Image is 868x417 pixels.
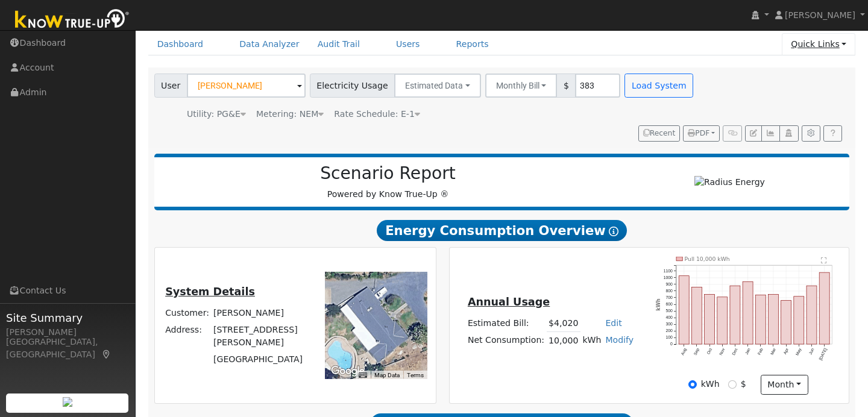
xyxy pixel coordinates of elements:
div: Metering: NEM [256,108,324,121]
input: $ [728,380,737,389]
i: Show Help [609,227,618,236]
a: Dashboard [148,33,213,55]
td: Estimated Bill: [465,315,546,332]
input: kWh [688,380,697,389]
u: Annual Usage [468,296,550,308]
text: 100 [665,335,673,339]
text: 300 [665,322,673,326]
button: Multi-Series Graph [761,125,780,142]
text: 900 [665,282,673,286]
text: kWh [655,298,661,310]
text: 0 [670,342,673,346]
text: Sep [693,347,700,356]
text: Feb [757,347,764,356]
a: Modify [605,335,634,345]
label: kWh [701,378,720,390]
img: Radius Energy [694,176,765,189]
rect: onclick="" [705,294,715,344]
span: Alias: None [334,109,420,119]
td: kWh [580,332,603,350]
text: 1000 [664,275,673,280]
td: 10,000 [547,332,580,350]
rect: onclick="" [794,296,804,343]
span: PDF [688,129,709,137]
rect: onclick="" [730,286,740,344]
button: Login As [779,125,798,142]
button: Monthly Bill [485,74,558,98]
text: Nov [719,347,726,356]
div: Utility: PG&E [187,108,246,121]
text: 600 [665,302,673,306]
button: month [761,375,808,395]
rect: onclick="" [679,275,689,344]
td: Net Consumption: [465,332,546,350]
text: 400 [665,315,673,319]
span: [PERSON_NAME] [785,10,855,20]
rect: onclick="" [781,300,791,344]
text: [DATE] [819,347,828,361]
span: Energy Consumption Overview [377,220,626,242]
span: $ [556,74,576,98]
button: Edit User [745,125,762,142]
text: 800 [665,289,673,293]
td: [STREET_ADDRESS][PERSON_NAME] [212,321,312,351]
rect: onclick="" [807,286,817,344]
rect: onclick="" [691,287,702,344]
div: [GEOGRAPHIC_DATA], [GEOGRAPHIC_DATA] [6,336,129,361]
div: Powered by Know True-Up ® [160,163,616,201]
td: [PERSON_NAME] [212,304,312,321]
text: Mar [770,347,777,356]
a: Open this area in Google Maps (opens a new window) [328,363,368,379]
button: Settings [802,125,820,142]
a: Users [387,33,429,55]
text:  [821,257,827,264]
td: Address: [163,321,212,351]
a: Reports [447,33,498,55]
img: Google [328,363,368,379]
a: Quick Links [782,33,855,55]
button: PDF [683,125,720,142]
a: Data Analyzer [230,33,309,55]
text: Aug [680,347,687,356]
img: retrieve [63,397,72,407]
h2: Scenario Report [166,163,609,184]
a: Help Link [823,125,842,142]
button: Map Data [374,371,400,380]
a: Audit Trail [309,33,369,55]
u: System Details [165,286,255,298]
a: Edit [605,318,621,328]
rect: onclick="" [819,272,829,344]
span: Site Summary [6,310,129,326]
rect: onclick="" [717,296,728,343]
text: Jun [808,347,815,355]
text: 200 [665,328,673,333]
text: 500 [665,309,673,313]
td: [GEOGRAPHIC_DATA] [212,351,312,368]
td: $4,020 [547,315,580,332]
button: Load System [624,74,693,98]
text: Pull 10,000 kWh [685,255,730,262]
text: 700 [665,295,673,299]
a: Terms (opens in new tab) [407,372,424,378]
label: $ [741,378,746,390]
button: Recent [638,125,681,142]
button: Estimated Data [394,74,481,98]
text: May [795,347,803,357]
div: [PERSON_NAME] [6,326,129,339]
text: 1100 [664,269,673,273]
rect: onclick="" [769,294,779,344]
span: User [154,74,187,98]
text: Apr [783,347,790,356]
img: Know True-Up [9,7,136,34]
rect: onclick="" [755,295,766,344]
button: Keyboard shortcuts [359,371,367,380]
input: Select a User [187,74,306,98]
rect: onclick="" [743,281,753,344]
text: Oct [706,347,712,355]
td: Customer: [163,304,212,321]
span: Electricity Usage [310,74,395,98]
text: Jan [744,347,751,355]
text: Dec [731,347,738,356]
a: Map [101,350,112,359]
